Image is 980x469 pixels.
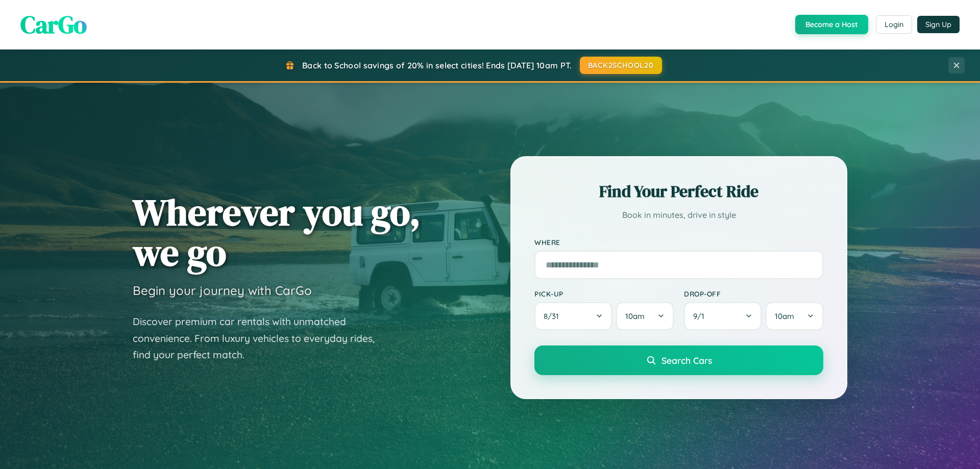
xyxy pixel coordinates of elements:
button: Search Cars [534,345,823,375]
span: 8 / 31 [544,311,564,321]
span: Back to School savings of 20% in select cities! Ends [DATE] 10am PT. [302,60,572,70]
span: 10am [625,311,645,321]
p: Book in minutes, drive in style [534,208,823,223]
span: 9 / 1 [693,311,709,321]
button: 10am [766,302,823,330]
h2: Find Your Perfect Ride [534,180,823,203]
button: 8/31 [534,302,612,330]
button: Login [876,15,912,34]
button: 9/1 [684,302,762,330]
label: Pick-up [534,289,674,298]
button: Become a Host [795,15,868,34]
label: Where [534,238,823,246]
span: CarGo [20,8,87,41]
span: Search Cars [661,355,712,366]
button: BACK2SCHOOL20 [580,57,662,74]
p: Discover premium car rentals with unmatched convenience. From luxury vehicles to everyday rides, ... [133,313,388,363]
button: Sign Up [917,16,960,33]
button: 10am [616,302,674,330]
label: Drop-off [684,289,823,298]
h3: Begin your journey with CarGo [133,283,312,298]
span: 10am [775,311,794,321]
h1: Wherever you go, we go [133,192,421,273]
